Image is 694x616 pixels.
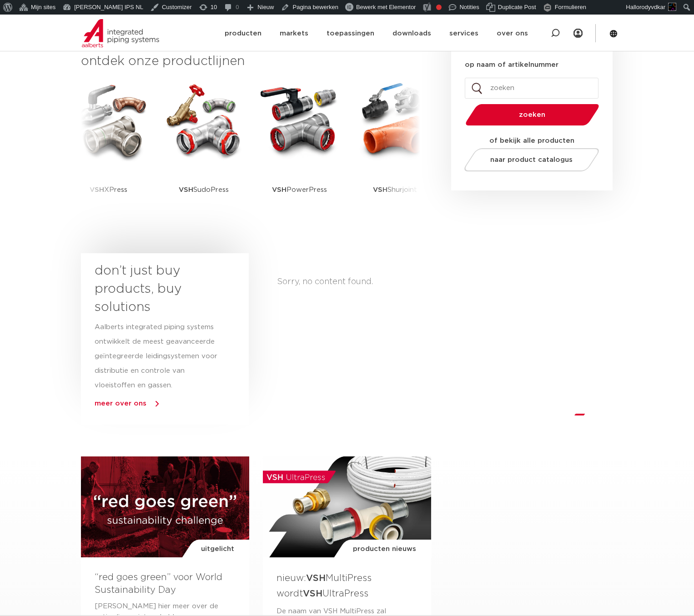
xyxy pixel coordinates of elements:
a: nieuw:VSHMultiPress wordtVSHUltraPress [277,574,372,598]
span: uitgelicht [201,540,234,559]
strong: VSH [90,186,104,193]
a: markets [280,16,308,51]
label: op naam of artikelnummer [465,60,558,70]
span: Bewerk met Elementor [356,4,416,10]
p: XPress [90,161,127,218]
input: zoeken [465,78,598,99]
a: services [449,16,478,51]
span: producten nieuws [353,540,416,559]
a: VSHSudoPress [163,80,245,218]
strong: VSH [303,589,322,598]
nav: Menu [225,16,528,51]
span: zoeken [489,111,576,118]
a: VSHXPress [67,80,149,218]
p: SudoPress [179,161,229,218]
strong: VSH [179,186,193,193]
li: Page dot 1 [574,414,598,416]
a: VSHShurjoint [354,80,436,218]
strong: VSH [373,186,387,193]
nav: Menu [573,15,583,52]
a: producten [225,16,262,51]
p: PowerPress [272,161,327,218]
strong: of bekijk alle producten [489,137,574,144]
span: rodyvdkar [639,4,665,10]
div: Sorry, no content found. [277,253,611,427]
p: Shurjoint [373,161,417,218]
button: zoeken [462,103,603,126]
a: “red goes green” voor World Sustainability Day [95,573,222,595]
a: meer over ons [95,400,146,407]
strong: VSH [272,186,287,193]
a: over ons [497,16,528,51]
a: toepassingen [327,16,374,51]
div: Focus keyphrase niet ingevuld [436,5,442,10]
a: VSHPowerPress [258,80,340,218]
p: Aalberts integrated piping systems ontwikkelt de meest geavanceerde geïntegreerde leidingsystemen... [95,320,218,393]
h3: ontdek onze productlijnen [81,52,420,70]
a: naar product catalogus [462,148,602,171]
a: downloads [392,16,431,51]
h3: don’t just buy products, buy solutions [95,262,218,316]
span: naar product catalogus [491,156,573,163]
strong: VSH [306,574,326,583]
